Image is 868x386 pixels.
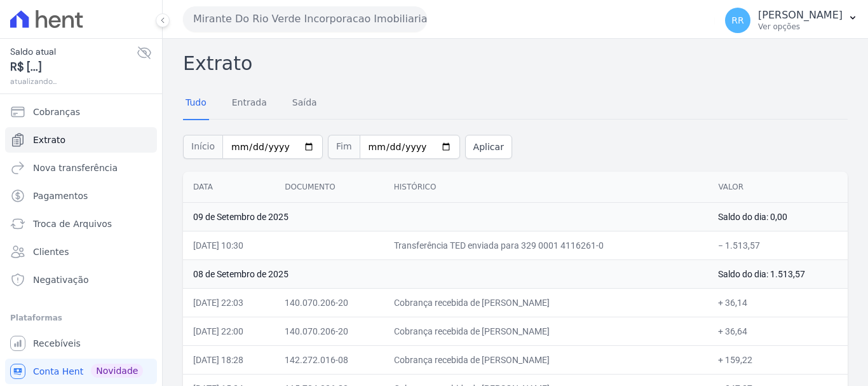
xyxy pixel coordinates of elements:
p: [PERSON_NAME] [758,9,843,22]
span: atualizando... [10,76,137,87]
a: Recebíveis [5,331,157,356]
td: 142.272.016-08 [275,345,384,374]
td: [DATE] 22:03 [183,288,275,317]
span: Início [183,135,222,159]
td: [DATE] 10:30 [183,231,275,259]
td: Saldo do dia: 1.513,57 [708,259,848,288]
button: Aplicar [465,135,512,159]
a: Clientes [5,239,157,265]
td: Cobrança recebida de [PERSON_NAME] [384,317,709,345]
th: Histórico [384,172,709,203]
a: Pagamentos [5,183,157,209]
span: Nova transferência [33,162,118,174]
td: + 159,22 [708,345,848,374]
td: Transferência TED enviada para 329 0001 4116261-0 [384,231,709,259]
th: Valor [708,172,848,203]
a: Cobranças [5,99,157,125]
a: Saída [290,87,320,120]
p: Ver opções [758,22,843,32]
th: Data [183,172,275,203]
span: Saldo atual [10,45,137,59]
td: + 36,64 [708,317,848,345]
td: 08 de Setembro de 2025 [183,259,708,288]
span: Novidade [91,364,143,378]
a: Troca de Arquivos [5,211,157,237]
span: Clientes [33,245,69,258]
td: 09 de Setembro de 2025 [183,202,708,231]
td: − 1.513,57 [708,231,848,259]
span: Extrato [33,134,65,146]
span: Troca de Arquivos [33,217,112,230]
a: Nova transferência [5,155,157,181]
td: 140.070.206-20 [275,288,384,317]
td: Cobrança recebida de [PERSON_NAME] [384,288,709,317]
td: 140.070.206-20 [275,317,384,345]
span: R$ [...] [10,59,137,76]
span: Cobranças [33,106,80,118]
a: Tudo [183,87,209,120]
th: Documento [275,172,384,203]
td: + 36,14 [708,288,848,317]
a: Extrato [5,127,157,153]
span: Recebíveis [33,337,81,350]
span: Fim [328,135,360,159]
span: Negativação [33,273,89,286]
button: Mirante Do Rio Verde Incorporacao Imobiliaria SPE LTDA [183,6,427,32]
span: RR [731,16,743,25]
a: Negativação [5,267,157,293]
span: Pagamentos [33,190,88,202]
td: [DATE] 18:28 [183,345,275,374]
a: Conta Hent Novidade [5,359,157,384]
h2: Extrato [183,49,848,78]
span: Conta Hent [33,365,83,378]
td: [DATE] 22:00 [183,317,275,345]
td: Cobrança recebida de [PERSON_NAME] [384,345,709,374]
div: Plataformas [10,310,152,326]
td: Saldo do dia: 0,00 [708,202,848,231]
button: RR [PERSON_NAME] Ver opções [715,3,868,38]
a: Entrada [229,87,269,120]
